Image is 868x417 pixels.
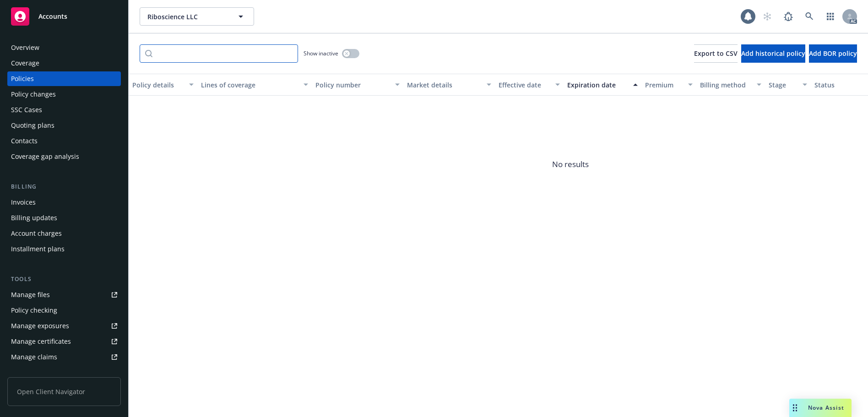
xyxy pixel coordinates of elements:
button: Billing method [696,74,765,96]
div: Quoting plans [11,118,54,133]
a: Accounts [7,4,121,29]
div: Lines of coverage [201,80,298,90]
div: Market details [407,80,481,90]
div: Manage certificates [11,334,71,349]
div: Tools [7,275,121,284]
a: Report a Bug [779,7,797,26]
button: Add historical policy [741,44,805,63]
span: Add historical policy [741,49,805,58]
div: Manage claims [11,350,57,364]
div: Manage files [11,287,50,302]
span: Add BOR policy [809,49,857,58]
a: Policies [7,71,121,86]
a: Invoices [7,195,121,210]
div: Invoices [11,195,36,210]
div: Overview [11,40,39,55]
a: Start snowing [758,7,776,26]
a: Search [800,7,819,26]
a: Overview [7,40,121,55]
button: Lines of coverage [197,74,312,96]
a: Manage BORs [7,365,121,380]
div: Premium [645,80,683,90]
div: Coverage gap analysis [11,149,79,164]
div: Manage exposures [11,319,69,333]
div: Policies [11,71,34,86]
a: Account charges [7,226,121,241]
button: Riboscience LLC [140,7,254,26]
div: Billing updates [11,211,57,225]
a: Quoting plans [7,118,121,133]
a: Manage exposures [7,319,121,333]
a: Policy changes [7,87,121,102]
a: Contacts [7,134,121,148]
a: Manage certificates [7,334,121,349]
div: Stage [769,80,797,90]
div: Account charges [11,226,62,241]
div: Policy number [315,80,390,90]
div: Drag to move [789,399,801,417]
div: Billing [7,182,121,191]
button: Policy number [312,74,403,96]
span: Nova Assist [808,404,844,412]
a: Manage files [7,287,121,302]
div: Policy changes [11,87,56,102]
button: Effective date [495,74,564,96]
button: Stage [765,74,811,96]
div: Coverage [11,56,39,70]
button: Nova Assist [789,399,852,417]
button: Expiration date [564,74,641,96]
a: Switch app [821,7,840,26]
span: Export to CSV [694,49,738,58]
button: Premium [641,74,696,96]
span: Show inactive [304,49,338,57]
div: Billing method [700,80,751,90]
input: Filter by keyword... [140,44,298,63]
button: Add BOR policy [809,44,857,63]
div: Expiration date [567,80,628,90]
div: Installment plans [11,242,65,256]
button: Export to CSV [694,44,738,63]
span: Accounts [38,13,67,20]
span: Riboscience LLC [147,12,227,22]
a: Coverage [7,56,121,70]
a: Coverage gap analysis [7,149,121,164]
span: Open Client Navigator [7,377,121,406]
a: Manage claims [7,350,121,364]
button: Policy details [129,74,197,96]
div: Contacts [11,134,38,148]
div: Effective date [499,80,550,90]
div: Policy details [132,80,184,90]
a: Installment plans [7,242,121,256]
div: SSC Cases [11,103,42,117]
a: Policy checking [7,303,121,318]
button: Market details [403,74,495,96]
a: SSC Cases [7,103,121,117]
a: Billing updates [7,211,121,225]
div: Manage BORs [11,365,54,380]
div: Policy checking [11,303,57,318]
